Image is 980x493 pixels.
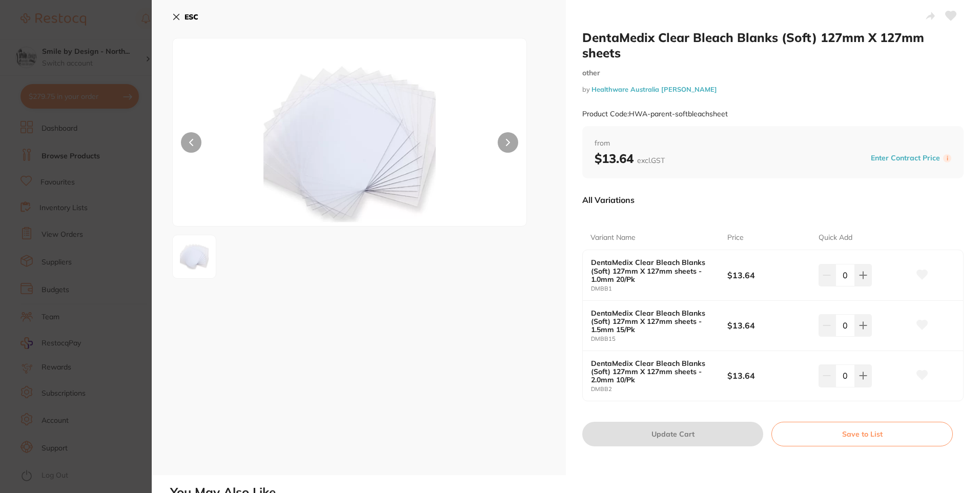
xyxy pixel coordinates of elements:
[727,370,809,381] b: $13.64
[243,64,456,226] img: X3NvZnQucG5n
[591,359,714,384] b: DentaMedix Clear Bleach Blanks (Soft) 127mm X 127mm sheets - 2.0mm 10/Pk
[582,86,964,93] small: by
[868,153,943,163] button: Enter Contract Price
[582,110,728,118] small: Product Code: HWA-parent-softbleachsheet
[819,233,852,243] p: Quick Add
[591,386,727,393] small: DMBB2
[591,336,727,342] small: DMBB15
[727,270,809,281] b: $13.64
[727,320,809,331] b: $13.64
[582,422,763,446] button: Update Cart
[582,30,964,60] h2: DentaMedix Clear Bleach Blanks (Soft) 127mm X 127mm sheets
[595,151,665,166] b: $13.64
[595,138,951,149] span: from
[943,154,951,162] label: i
[591,85,717,93] a: Healthware Australia [PERSON_NAME]
[590,233,636,243] p: Variant Name
[591,258,714,283] b: DentaMedix Clear Bleach Blanks (Soft) 127mm X 127mm sheets - 1.0mm 20/Pk
[582,69,964,77] small: other
[727,233,744,243] p: Price
[582,195,635,205] p: All Variations
[591,285,727,292] small: DMBB1
[172,8,198,26] button: ESC
[771,422,953,446] button: Save to List
[637,156,665,165] span: excl. GST
[591,309,714,334] b: DentaMedix Clear Bleach Blanks (Soft) 127mm X 127mm sheets - 1.5mm 15/Pk
[176,239,213,275] img: X3NvZnQucG5n
[185,12,198,22] b: ESC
